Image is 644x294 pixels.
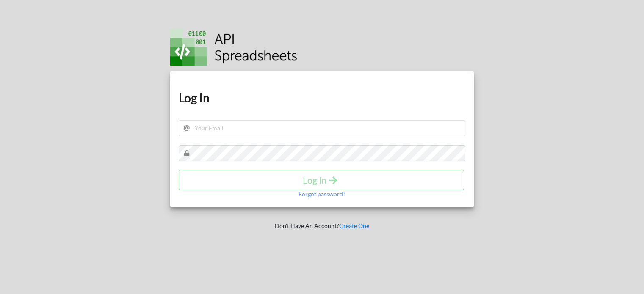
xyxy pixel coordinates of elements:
[179,120,466,136] input: Your Email
[164,222,480,230] p: Don't Have An Account?
[299,190,345,198] p: Forgot password?
[179,90,466,105] h1: Log In
[339,222,369,229] a: Create One
[170,29,297,66] img: Logo.png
